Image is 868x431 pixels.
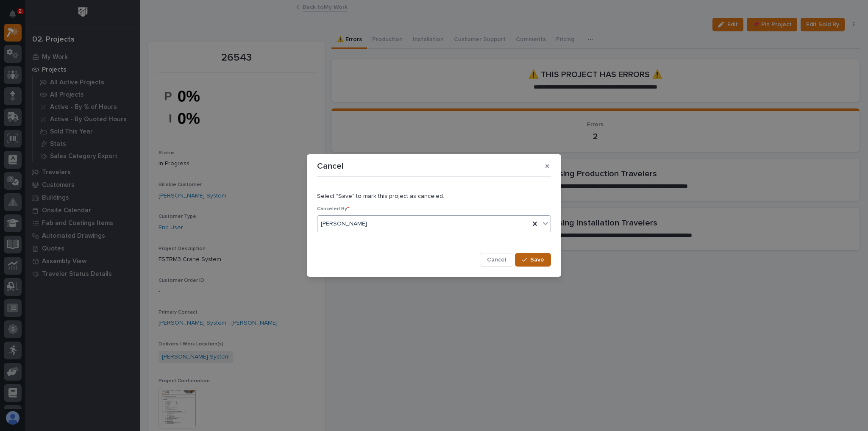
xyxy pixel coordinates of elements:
span: Save [530,256,544,264]
span: Cancel [487,256,506,264]
p: Select "Save" to mark this project as canceled. [317,193,551,200]
button: Save [515,253,551,267]
button: Cancel [480,253,513,267]
span: [PERSON_NAME] [321,220,367,228]
p: Cancel [317,161,344,171]
span: Canceled By [317,206,349,211]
